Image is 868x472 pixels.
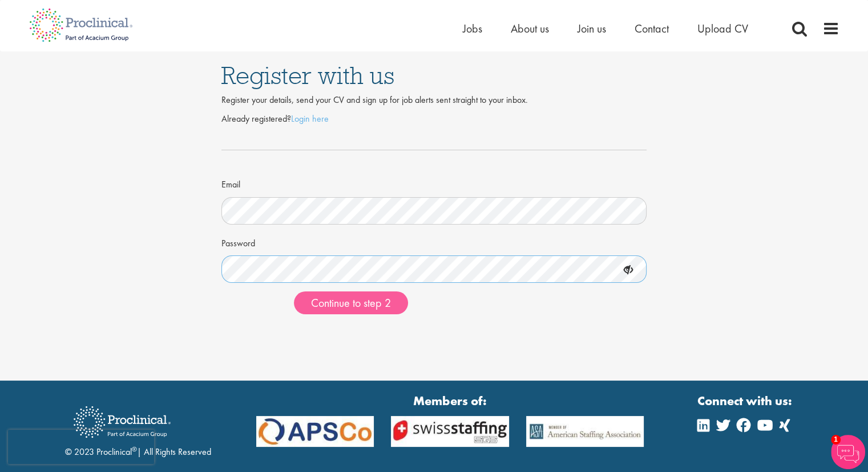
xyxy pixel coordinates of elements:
[578,21,606,36] a: Join us
[518,416,653,447] img: APSCo
[8,430,154,464] iframe: reCAPTCHA
[256,392,644,410] strong: Members of:
[291,113,329,125] a: Login here
[221,94,647,107] div: Register your details, send your CV and sign up for job alerts sent straight to your inbox.
[635,21,669,36] a: Contact
[65,398,211,459] div: © 2023 Proclinical | All Rights Reserved
[221,113,647,126] p: Already registered?
[463,21,482,36] a: Jobs
[221,63,647,88] h1: Register with us
[221,174,240,191] label: Email
[831,435,865,469] img: Chatbot
[65,398,179,446] img: Proclinical Recruitment
[311,295,391,310] span: Continue to step 2
[511,21,549,36] a: About us
[831,435,841,445] span: 1
[294,291,408,314] button: Continue to step 2
[248,416,383,447] img: APSCo
[697,21,748,36] a: Upload CV
[382,416,518,447] img: APSCo
[697,392,794,410] strong: Connect with us:
[221,233,255,250] label: Password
